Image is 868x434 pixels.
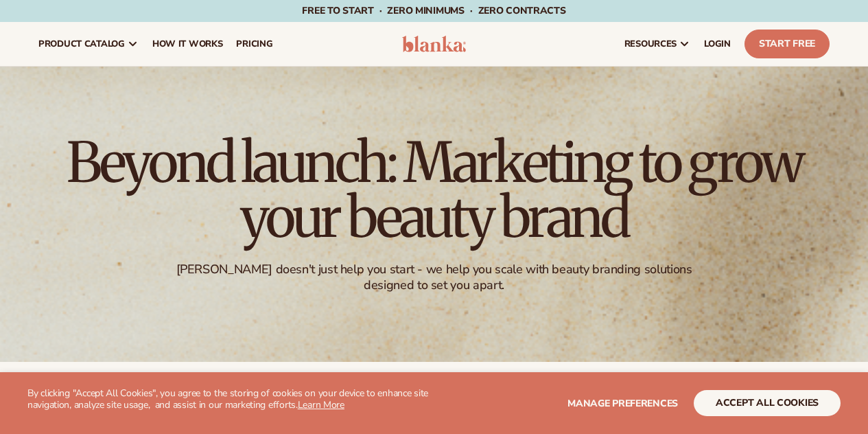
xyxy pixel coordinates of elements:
[57,135,812,245] h1: Beyond launch: Marketing to grow your beauty brand
[402,36,467,52] img: logo
[152,262,716,294] div: [PERSON_NAME] doesn't just help you start - we help you scale with beauty branding solutions desi...
[567,390,678,416] button: Manage preferences
[38,38,125,49] span: product catalog
[302,4,565,17] span: Free to start · ZERO minimums · ZERO contracts
[624,38,677,49] span: resources
[704,38,731,49] span: LOGIN
[744,30,830,58] a: Start Free
[152,38,223,49] span: How It Works
[145,22,230,66] a: How It Works
[694,390,841,416] button: accept all cookies
[229,22,279,66] a: pricing
[567,397,678,410] span: Manage preferences
[236,38,272,49] span: pricing
[298,398,344,411] a: Learn More
[618,22,697,66] a: resources
[697,22,738,66] a: LOGIN
[32,22,145,66] a: product catalog
[27,388,434,411] p: By clicking "Accept All Cookies", you agree to the storing of cookies on your device to enhance s...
